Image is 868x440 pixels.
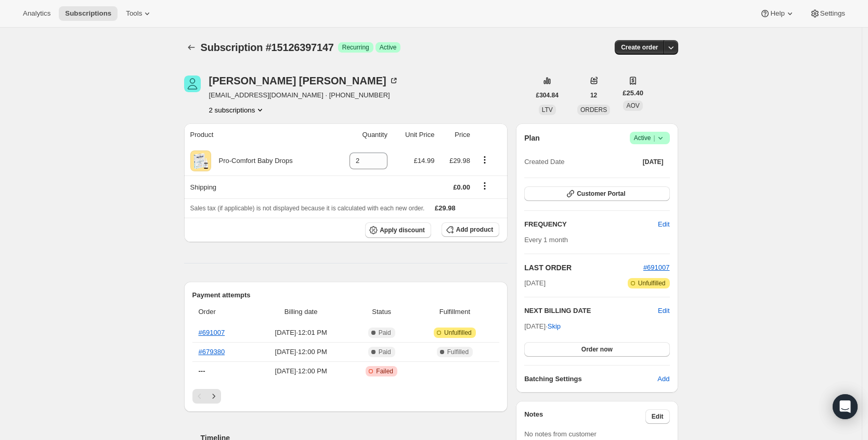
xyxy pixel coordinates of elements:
span: [DATE] · 12:00 PM [255,347,347,357]
span: Subscription #15126397147 [201,42,334,53]
button: Create order [615,40,664,55]
button: Tools [120,6,159,21]
span: [EMAIL_ADDRESS][DOMAIN_NAME] · [PHONE_NUMBER] [209,90,399,100]
span: Add [657,374,669,384]
img: product img [190,150,211,171]
th: Shipping [184,175,332,198]
span: Paid [379,329,391,337]
span: £14.99 [414,157,435,165]
h2: Plan [524,133,540,143]
span: LTV [542,106,553,114]
h6: Batching Settings [524,374,657,384]
span: [DATE] · [524,322,561,330]
a: #691007 [199,329,225,336]
span: Settings [820,9,845,18]
span: [DATE] · 12:01 PM [255,328,347,338]
span: 12 [590,91,597,99]
button: Subscriptions [59,6,118,21]
span: £29.98 [449,157,470,165]
span: [DATE] [524,278,546,288]
span: No notes from customer [524,430,597,438]
span: Sales tax (if applicable) is not displayed because it is calculated with each new order. [190,205,425,212]
button: Skip [541,318,567,335]
span: Billing date [255,307,347,317]
span: Help [770,9,784,18]
span: [DATE] [643,158,664,166]
button: Apply discount [365,222,431,238]
div: Pro-Comfort Baby Drops [211,156,293,166]
span: Fulfilled [447,348,469,356]
span: Create order [621,43,658,52]
span: AOV [626,102,639,109]
h3: Notes [524,409,645,424]
span: Every 1 month [524,236,568,244]
button: Product actions [209,105,266,115]
span: Edit [658,219,669,230]
span: Add product [456,225,493,234]
span: Paid [379,348,391,356]
nav: Pagination [192,389,500,404]
th: Product [184,123,332,146]
span: Analytics [23,9,50,18]
button: Help [754,6,801,21]
button: Edit [658,306,669,316]
button: [DATE] [637,155,670,169]
a: #691007 [643,263,670,271]
button: Add product [442,222,499,237]
span: Edit [652,412,664,421]
span: Unfulfilled [444,329,472,337]
span: Failed [376,367,393,375]
a: #679380 [199,348,225,356]
button: 12 [584,88,603,103]
th: Quantity [332,123,390,146]
button: Product actions [476,154,493,166]
span: Recurring [342,43,369,52]
span: ORDERS [580,106,607,114]
div: [PERSON_NAME] [PERSON_NAME] [209,76,399,86]
button: Analytics [17,6,57,21]
span: Order now [581,345,613,354]
th: Price [437,123,473,146]
h2: LAST ORDER [524,262,643,273]
span: Apply discount [380,226,425,234]
span: £0.00 [453,183,470,191]
button: Settings [804,6,851,21]
span: Holly Taylor [184,76,201,92]
span: Active [634,133,666,143]
button: Shipping actions [476,180,493,192]
button: Customer Portal [524,186,669,201]
h2: FREQUENCY [524,219,658,230]
span: Customer Portal [577,190,625,198]
button: £304.84 [530,88,565,103]
span: Fulfillment [417,307,494,317]
button: Edit [652,216,676,233]
span: £29.98 [435,204,456,212]
span: Active [380,43,397,52]
button: Add [651,371,676,387]
span: Unfulfilled [638,279,666,287]
span: | [653,134,655,142]
span: Created Date [524,157,564,167]
span: --- [199,367,205,375]
span: £25.40 [623,88,643,98]
button: #691007 [643,262,670,273]
button: Next [206,389,221,404]
h2: Payment attempts [192,290,500,300]
span: [DATE] · 12:00 PM [255,366,347,376]
div: Open Intercom Messenger [833,394,858,419]
span: Subscriptions [65,9,111,18]
span: Tools [126,9,142,18]
h2: NEXT BILLING DATE [524,306,658,316]
span: Status [353,307,410,317]
button: Edit [645,409,670,424]
button: Order now [524,342,669,357]
th: Order [192,300,252,323]
span: Skip [548,321,561,332]
span: £304.84 [536,91,559,99]
button: Subscriptions [184,40,199,55]
th: Unit Price [391,123,437,146]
